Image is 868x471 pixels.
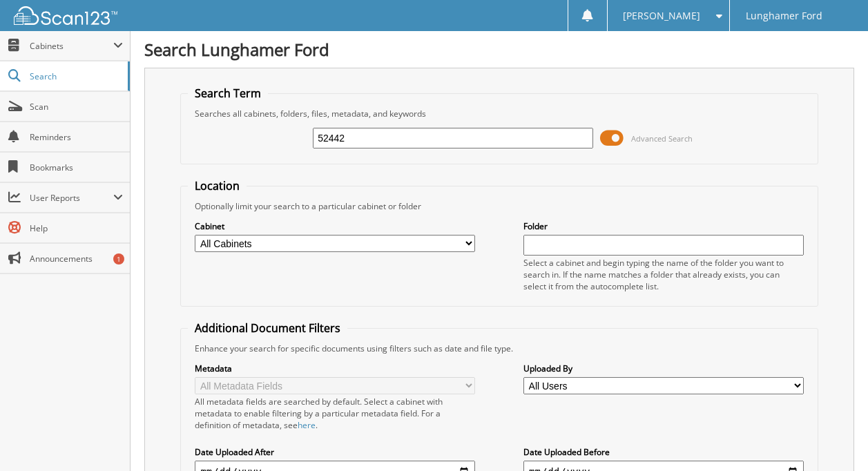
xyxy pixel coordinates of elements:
[298,419,316,431] a: here
[30,162,123,173] span: Bookmarks
[30,40,113,52] span: Cabinets
[188,178,247,193] legend: Location
[188,108,810,119] div: Searches all cabinets, folders, files, metadata, and keywords
[523,446,804,458] label: Date Uploaded Before
[746,12,822,20] span: Lunghamer Ford
[30,192,113,204] span: User Reports
[523,257,804,292] div: Select a cabinet and begin typing the name of the folder you want to search in. If the name match...
[523,363,804,374] label: Uploaded By
[30,131,123,143] span: Reminders
[30,253,123,265] span: Announcements
[195,220,475,232] label: Cabinet
[523,220,804,232] label: Folder
[799,405,868,471] iframe: Chat Widget
[30,222,123,234] span: Help
[195,446,475,458] label: Date Uploaded After
[195,363,475,374] label: Metadata
[188,86,268,101] legend: Search Term
[188,343,810,354] div: Enhance your search for specific documents using filters such as date and file type.
[30,70,121,82] span: Search
[195,396,475,431] div: All metadata fields are searched by default. Select a cabinet with metadata to enable filtering b...
[188,320,347,336] legend: Additional Document Filters
[631,133,693,144] span: Advanced Search
[14,6,117,25] img: scan123-logo-white.svg
[144,38,854,61] h1: Search Lunghamer Ford
[623,12,700,20] span: [PERSON_NAME]
[113,253,124,265] div: 1
[30,101,123,113] span: Scan
[188,200,810,212] div: Optionally limit your search to a particular cabinet or folder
